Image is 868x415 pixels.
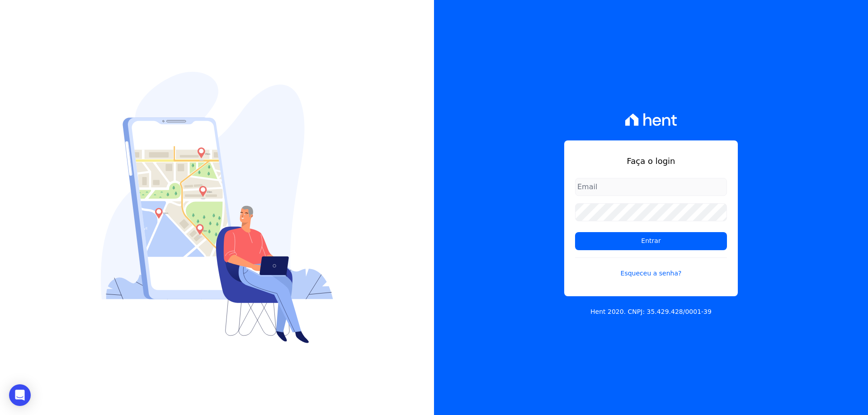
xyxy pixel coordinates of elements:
[590,307,712,317] p: Hent 2020. CNPJ: 35.429.428/0001-39
[101,72,333,343] img: Login
[9,384,31,406] div: Open Intercom Messenger
[575,178,727,196] input: Email
[575,155,727,167] h1: Faça o login
[575,257,727,278] a: Esqueceu a senha?
[575,232,727,250] input: Entrar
